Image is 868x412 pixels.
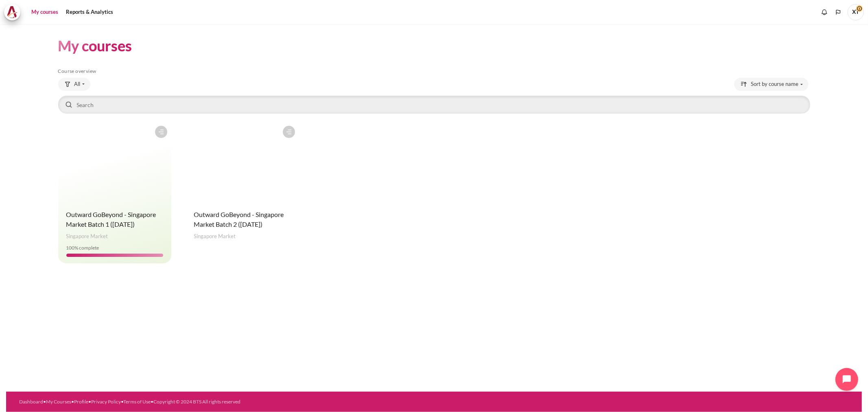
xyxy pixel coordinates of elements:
a: My Courses [46,399,71,405]
h1: My courses [58,36,132,55]
h5: Course overview [58,68,810,75]
button: Sorting drop-down menu [734,78,809,91]
a: Dashboard [19,399,43,405]
div: Course overview controls [58,78,810,115]
a: Privacy Policy [91,399,121,405]
span: Singapore Market [66,232,108,241]
a: Reports & Analytics [63,4,116,20]
div: % complete [66,244,163,252]
a: Profile [74,399,88,405]
a: Architeck Architeck [4,4,24,20]
div: Show notification window with no new notifications [818,6,831,18]
button: Grouping drop-down menu [58,78,90,91]
span: All [74,80,81,88]
a: Terms of Use [123,399,151,405]
span: Singapore Market [194,232,236,241]
a: Copyright © 2024 BTS All rights reserved [153,399,241,405]
div: • • • • • [19,398,487,405]
img: Architeck [7,6,18,18]
span: XT [848,4,864,20]
span: Sort by course name [751,80,799,88]
a: My courses [28,4,61,20]
button: Languages [832,6,844,18]
a: Outward GoBeyond - Singapore Market Batch 2 ([DATE]) [194,210,284,228]
span: 100 [66,245,75,251]
input: Search [58,96,810,114]
section: Content [6,24,862,277]
a: Outward GoBeyond - Singapore Market Batch 1 ([DATE]) [66,210,156,228]
a: User menu [848,4,864,20]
